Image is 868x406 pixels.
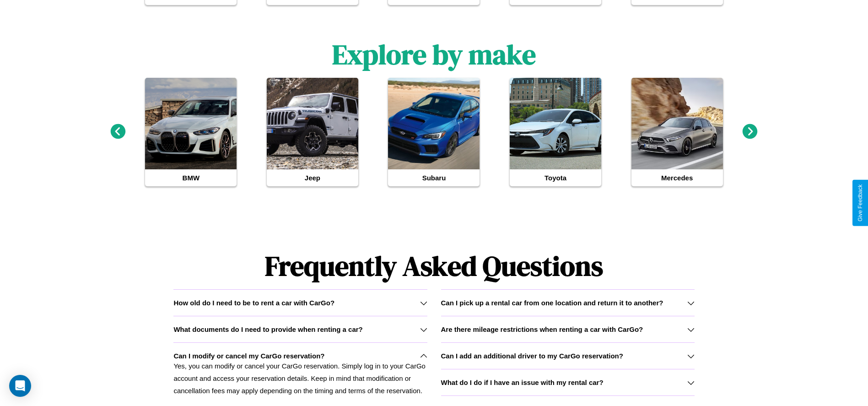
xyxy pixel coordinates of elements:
h3: What do I do if I have an issue with my rental car? [441,379,604,386]
h4: Subaru [388,169,480,186]
h3: What documents do I need to provide when renting a car? [173,325,362,333]
h3: Can I add an additional driver to my CarGo reservation? [441,352,623,360]
div: Give Feedback [857,184,863,222]
h4: Mercedes [631,169,723,186]
h4: BMW [145,169,237,186]
h1: Explore by make [332,36,536,73]
h3: Can I modify or cancel my CarGo reservation? [173,352,324,360]
h4: Jeep [267,169,358,186]
h3: Can I pick up a rental car from one location and return it to another? [441,299,663,307]
h4: Toyota [510,169,601,186]
p: Yes, you can modify or cancel your CarGo reservation. Simply log in to your CarGo account and acc... [173,360,427,397]
div: Open Intercom Messenger [9,375,31,397]
h3: How old do I need to be to rent a car with CarGo? [173,299,334,307]
h1: Frequently Asked Questions [173,243,694,289]
h3: Are there mileage restrictions when renting a car with CarGo? [441,325,643,333]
